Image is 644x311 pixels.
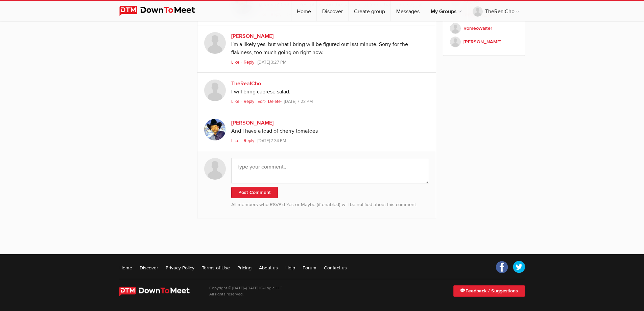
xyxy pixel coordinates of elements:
[291,1,316,21] a: Home
[303,264,316,271] a: Forum
[231,60,239,65] span: Like
[119,287,199,296] img: DownToMeet
[231,40,429,57] div: I'm a likely yes, but what I bring will be figured out last minute. Sorry for the flakiness, too ...
[244,293,248,296] span: 21st
[258,99,267,104] a: Edit
[202,264,230,271] a: Terms of Use
[450,35,518,49] a: [PERSON_NAME]
[166,264,194,271] a: Privacy Policy
[231,60,240,65] a: Like
[285,264,295,271] a: Help
[140,264,158,271] a: Discover
[231,119,273,126] a: [PERSON_NAME]
[463,38,501,46] b: [PERSON_NAME]
[467,1,525,21] a: TheRealCho
[450,22,518,35] a: RomeoWalter
[268,99,283,104] a: Delete
[231,99,240,104] a: Like
[237,264,252,271] a: Pricing
[244,60,257,65] a: Reply
[231,33,273,40] a: [PERSON_NAME]
[209,285,283,297] p: Copyright © [DATE]–[DATE] IQ-Logic LLC. All rights reserved.
[231,201,429,208] p: All members who RSVP’d Yes or Maybe (if enabled) will be notified about this comment.
[463,25,492,32] b: RomeoWalter
[231,138,239,143] span: Like
[258,138,286,143] span: [DATE] 7:34 PM
[425,1,467,21] a: My Groups
[453,285,525,297] a: Feedback / Suggestions
[119,6,206,16] img: DownToMeet
[204,119,226,140] img: Dave Nuttall
[244,138,257,143] a: Reply
[119,264,132,271] a: Home
[204,32,226,54] img: Dawn P
[496,261,508,273] a: Facebook
[391,1,425,21] a: Messages
[317,1,348,21] a: Discover
[258,60,286,65] span: [DATE] 3:27 PM
[259,264,278,271] a: About us
[231,127,429,136] div: And I have a load of cherry tomatoes
[450,23,461,34] img: RomeoWalter
[231,80,261,87] a: TheRealCho
[231,88,429,96] div: I will bring caprese salad.
[324,264,347,271] a: Contact us
[349,1,390,21] a: Create group
[513,261,525,273] a: Twitter
[284,99,313,104] span: [DATE] 7:23 PM
[244,99,257,104] a: Reply
[231,138,240,143] a: Like
[231,187,278,198] button: Post Comment
[450,37,461,47] img: Tim Ritsema
[204,80,226,101] img: TheRealCho
[231,99,239,104] span: Like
